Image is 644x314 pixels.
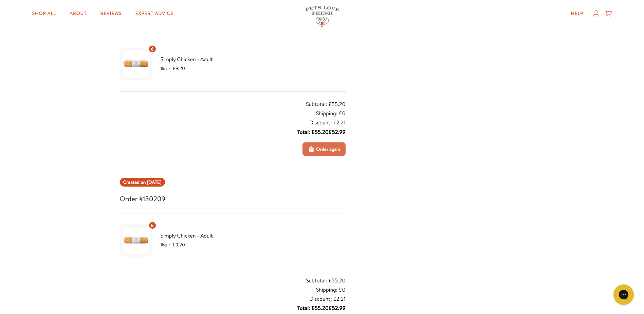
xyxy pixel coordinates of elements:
[297,304,346,313] div: Total: £52.99
[161,231,228,240] span: Simply Chicken - Adult
[161,65,173,72] span: 1kg ・
[311,304,329,312] s: £55.20
[297,128,346,137] div: Total: £52.99
[173,241,185,248] span: £9.20
[64,7,92,20] a: About
[123,178,162,186] span: Created on [DATE]
[316,285,346,295] div: Shipping: £0
[306,276,346,285] div: Subtotal: £55.20
[151,45,153,53] span: 6
[95,7,127,20] a: Reviews
[151,222,153,229] span: 6
[120,193,346,205] h3: Order #130209
[161,55,228,64] span: Simply Chicken - Adult
[311,128,329,136] s: £55.20
[123,51,149,77] img: Simply Chicken - Adult
[316,145,340,153] span: Order again
[161,241,173,248] span: 1kg ・
[27,7,61,20] a: Shop All
[302,142,346,156] button: Order again
[316,109,346,118] div: Shipping: £0
[309,295,345,304] div: Discount: £2.21
[306,100,346,109] div: Subtotal: £55.20
[123,228,149,254] img: Simply Chicken - Adult
[130,7,179,20] a: Expert Advice
[565,7,589,20] a: Help
[610,282,637,307] iframe: Gorgias live chat messenger
[173,65,185,72] span: £9.20
[305,6,339,27] img: Pets Love Fresh
[309,118,345,127] div: Discount: £2.21
[148,45,157,53] div: 6 units of item: Simply Chicken - Adult
[148,221,157,229] div: 6 units of item: Simply Chicken - Adult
